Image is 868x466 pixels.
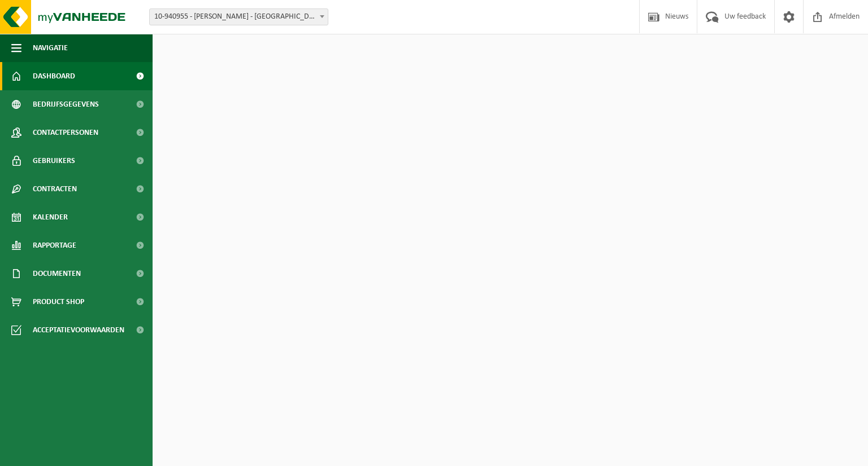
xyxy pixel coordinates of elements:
span: Documenten [33,260,81,288]
span: Gebruikers [33,147,75,175]
span: Acceptatievoorwaarden [33,316,124,344]
span: 10-940955 - DECKERS MARC CVBA - KALMTHOUT [150,9,328,25]
span: Bedrijfsgegevens [33,90,99,118]
span: Product Shop [33,288,84,316]
span: 10-940955 - DECKERS MARC CVBA - KALMTHOUT [149,8,328,25]
span: Dashboard [33,62,75,90]
span: Contactpersonen [33,118,98,147]
span: Kalender [33,203,68,231]
span: Rapportage [33,231,76,260]
span: Contracten [33,175,77,203]
span: Navigatie [33,34,68,62]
